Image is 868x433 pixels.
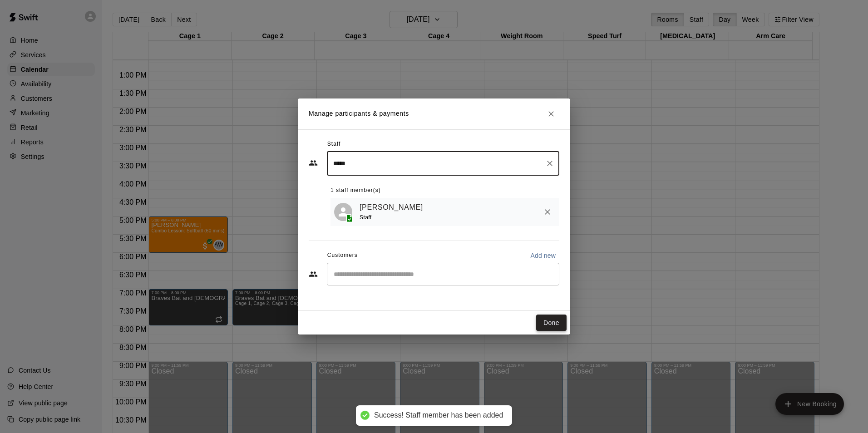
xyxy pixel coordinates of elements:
span: Customers [327,248,358,263]
p: Add new [530,251,556,260]
span: Staff [360,214,371,221]
svg: Staff [309,158,318,167]
button: Close [543,106,559,122]
button: Done [536,315,567,331]
span: 1 staff member(s) [330,183,381,198]
span: Staff [327,137,340,152]
button: Clear [543,157,556,170]
a: [PERSON_NAME] [360,202,423,213]
div: Start typing to search customers... [327,263,559,285]
div: Corey Betz [334,203,352,221]
p: Manage participants & payments [309,109,409,118]
div: Search staff [327,152,559,176]
div: Success! Staff member has been added [374,411,503,420]
button: Remove [539,204,556,220]
button: Add new [527,248,559,263]
svg: Customers [309,270,318,279]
